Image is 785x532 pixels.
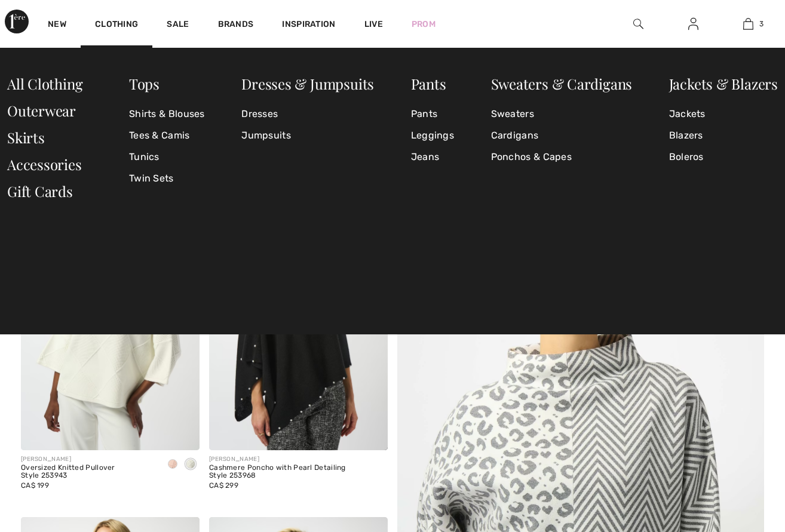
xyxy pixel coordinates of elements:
[491,103,633,125] a: Sweaters
[688,17,698,31] img: My Info
[129,103,205,125] a: Shirts & Blouses
[721,17,775,31] a: 3
[411,103,454,125] a: Pants
[164,455,182,475] div: Rose
[7,155,82,174] a: Accessories
[679,17,708,32] a: Sign In
[364,18,383,30] a: Live
[7,74,82,93] a: All Clothing
[48,19,66,32] a: New
[282,19,335,32] span: Inspiration
[7,101,76,120] a: Outerwear
[743,17,753,31] img: My Bag
[21,464,154,481] div: Oversized Knitted Pullover Style 253943
[209,464,388,481] div: Cashmere Poncho with Pearl Detailing Style 253968
[633,17,643,31] img: search the website
[491,74,633,93] a: Sweaters & Cardigans
[21,455,154,464] div: [PERSON_NAME]
[7,182,73,201] a: Gift Cards
[411,146,454,168] a: Jeans
[129,125,205,146] a: Tees & Camis
[759,19,763,29] span: 3
[7,128,45,147] a: Skirts
[491,125,633,146] a: Cardigans
[129,146,205,168] a: Tunics
[241,125,374,146] a: Jumpsuits
[669,125,778,146] a: Blazers
[412,18,436,30] a: Prom
[129,74,160,93] a: Tops
[669,146,778,168] a: Boleros
[5,10,29,33] img: 1ère Avenue
[491,146,633,168] a: Ponchos & Capes
[209,455,388,464] div: [PERSON_NAME]
[241,74,374,93] a: Dresses & Jumpsuits
[241,103,374,125] a: Dresses
[167,19,189,32] a: Sale
[669,74,778,93] a: Jackets & Blazers
[182,455,200,475] div: Winter White
[209,481,238,490] span: CA$ 299
[411,125,454,146] a: Leggings
[95,19,138,32] a: Clothing
[411,74,446,93] a: Pants
[21,481,49,490] span: CA$ 199
[129,168,205,189] a: Twin Sets
[669,103,778,125] a: Jackets
[218,19,254,32] a: Brands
